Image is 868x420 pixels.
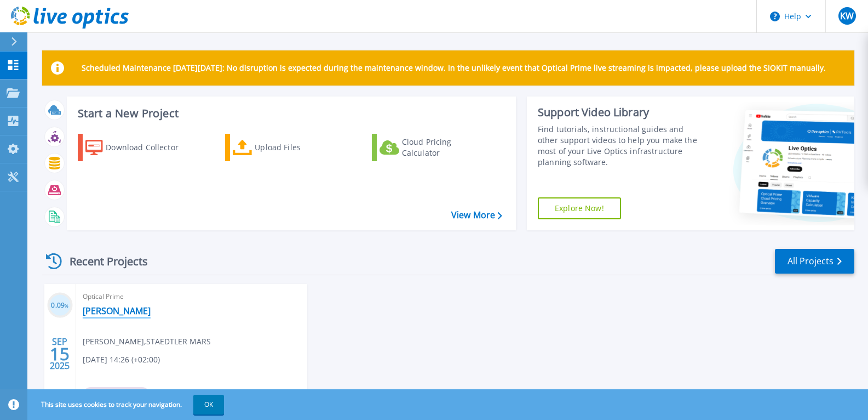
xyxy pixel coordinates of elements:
[78,107,502,120] h3: Start a New Project
[83,291,301,303] span: Optical Prime
[775,249,854,274] a: All Projects
[193,395,224,415] button: OK
[106,137,193,158] div: Download Collector
[49,334,70,374] div: SEP 2025
[372,134,494,161] a: Cloud Pricing Calculator
[83,305,151,316] a: [PERSON_NAME]
[83,336,211,348] span: [PERSON_NAME] , STAEDTLER MARS
[538,124,703,168] div: Find tutorials, instructional guides and other support videos to help you make the most of your L...
[451,210,502,220] a: View More
[50,349,70,359] span: 15
[65,303,68,309] span: %
[538,197,621,219] a: Explore Now!
[83,387,150,404] span: In Progress
[402,137,490,158] div: Cloud Pricing Calculator
[42,248,163,275] div: Recent Projects
[82,64,826,72] p: Scheduled Maintenance [DATE][DATE]: No disruption is expected during the maintenance window. In t...
[255,137,342,158] div: Upload Files
[47,299,73,312] h3: 0.09
[30,395,224,415] span: This site uses cookies to track your navigation.
[83,354,160,366] span: [DATE] 14:26 (+02:00)
[538,105,703,120] div: Support Video Library
[225,134,347,161] a: Upload Files
[78,134,200,161] a: Download Collector
[840,12,854,20] span: KW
